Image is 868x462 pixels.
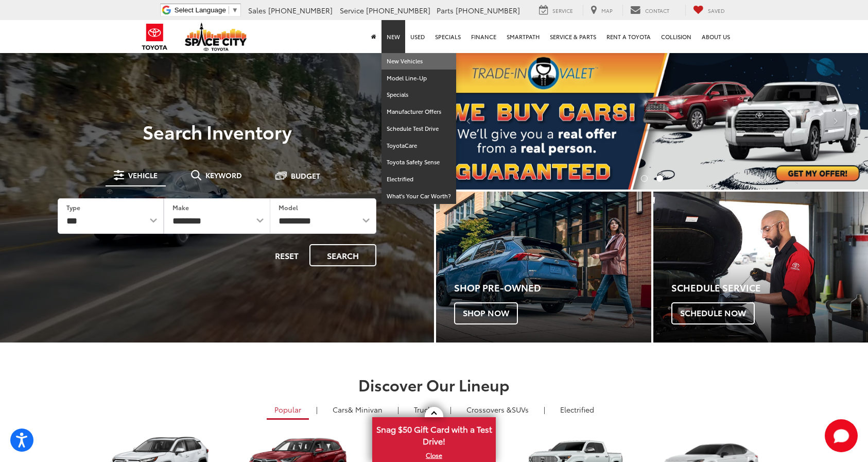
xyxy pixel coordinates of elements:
[381,154,456,171] a: Toyota Safety Sense
[583,5,620,16] a: Map
[671,302,755,324] span: Schedule Now
[656,20,697,53] a: Collision
[205,172,242,179] span: Keyword
[645,7,669,14] span: Contact
[175,6,238,14] a: Select Language​
[381,121,456,138] a: Schedule Test Drive
[381,138,456,155] a: ToyotaCare
[185,23,247,51] img: Space City Toyota
[128,172,158,179] span: Vehicle
[248,5,266,15] span: Sales
[348,404,383,415] span: & Minivan
[279,203,298,212] label: Model
[406,401,443,418] a: Trucks
[454,283,651,293] h4: Shop Pre-Owned
[456,5,520,15] span: [PHONE_NUMBER]
[436,72,501,169] button: Click to view previous picture.
[405,20,430,53] a: Used
[459,401,536,418] a: SUVs
[266,244,307,266] button: Reset
[552,7,573,14] span: Service
[541,404,548,415] li: |
[436,192,651,342] div: Toyota
[373,418,495,450] span: Snag $50 Gift Card with a Test Drive!
[803,72,868,169] button: Click to view next picture.
[501,20,545,53] a: SmartPath
[291,172,320,179] span: Budget
[340,5,364,15] span: Service
[437,5,454,15] span: Parts
[366,20,381,53] a: Home
[267,401,309,420] a: Popular
[436,192,651,342] a: Shop Pre-Owned Shop Now
[325,401,390,418] a: Cars
[430,20,466,53] a: Specials
[708,7,725,14] span: Saved
[447,404,454,415] li: |
[697,20,735,53] a: About Us
[436,52,868,190] section: Carousel section with vehicle pictures - may contain disclaimers.
[66,203,80,212] label: Type
[381,70,456,87] a: Model Line-Up
[825,419,858,452] button: Toggle Chat Window
[309,244,376,266] button: Search
[395,404,402,415] li: |
[622,5,677,16] a: Contact
[381,87,456,104] a: Specials
[314,404,320,415] li: |
[135,20,174,54] img: Toyota
[232,6,238,14] span: ▼
[172,203,189,212] label: Make
[825,419,858,452] svg: Start Chat
[601,20,656,53] a: Rent a Toyota
[43,121,391,142] h3: Search Inventory
[381,104,456,121] a: Manufacturer Offers
[175,6,226,14] span: Select Language
[229,6,229,14] span: ​
[381,171,456,188] a: Electrified
[466,404,512,415] span: Crossovers &
[531,5,581,16] a: Service
[381,20,405,53] a: New
[545,20,601,53] a: Service & Parts
[381,53,456,70] a: New Vehicles
[454,302,518,324] span: Shop Now
[381,188,456,204] a: What's Your Car Worth?
[552,401,602,418] a: Electrified
[601,7,613,14] span: Map
[268,5,333,15] span: [PHONE_NUMBER]
[71,376,797,393] h2: Discover Our Lineup
[466,20,501,53] a: Finance
[685,5,733,16] a: My Saved Vehicles
[366,5,430,15] span: [PHONE_NUMBER]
